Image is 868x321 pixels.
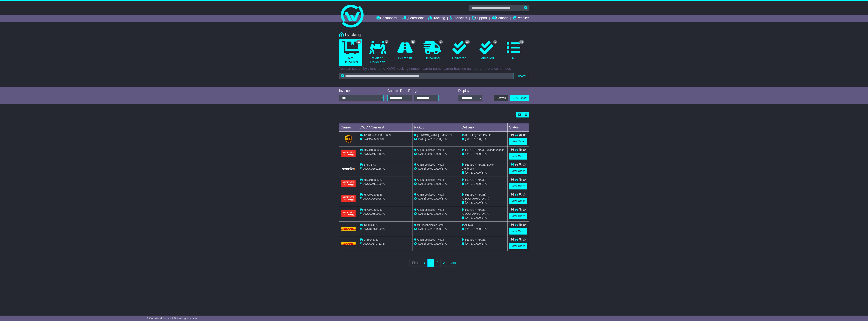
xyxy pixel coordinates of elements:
span: OWCAU652118AU [363,152,385,155]
a: 1 Delivering [420,39,444,62]
span: 17:00 [434,212,441,215]
span: 2469243781 [364,238,379,241]
span: © One World Courier 2025. All rights reserved. [146,317,201,320]
div: (ETA) [462,201,506,205]
div: (ETA) [462,137,506,141]
div: - (ETA) [414,242,459,246]
a: Tracking [429,15,445,22]
span: 17:00 [474,138,481,141]
span: 09:00 [427,197,433,200]
span: [DATE] [418,152,426,155]
span: 17:00 [474,182,481,185]
button: Refresh [494,95,508,101]
span: MF Technologies GmbH [417,223,446,226]
span: 1328664820 [364,223,379,226]
a: View Order [509,228,527,235]
span: OWCAU652095AU [363,197,385,200]
span: MS0015468693 [364,148,383,151]
span: 17:00 [474,171,481,174]
div: (ETA) [462,216,506,220]
span: 36 [519,40,524,44]
img: DHL.png [341,227,356,230]
span: [DATE] [418,138,426,141]
span: 17:00 [434,152,441,155]
img: Aramex.png [341,150,356,157]
span: [DATE] [418,197,426,200]
div: Custom Date Range [387,89,448,93]
span: 17:00 [474,216,481,219]
div: (ETA) [462,242,506,246]
img: Aramex.png [341,180,356,187]
p: You can search by client name, OWC tracking number, carrier name, carrier tracking number or refe... [339,67,529,71]
span: OWCAU652116AU [363,167,385,170]
span: [DATE] [465,216,473,219]
td: Pickup [413,123,460,132]
a: 13 Not Delivered [339,39,362,66]
img: GetCarrierServiceLogo [341,167,356,171]
span: 04:26 [427,138,433,141]
span: [PERSON_NAME][GEOGRAPHIC_DATA] [462,208,489,215]
a: Support [472,15,487,22]
span: [DATE] [465,138,473,141]
a: Dashboard [376,15,397,22]
span: 12:00 [427,212,433,215]
span: 17:00 [434,182,441,185]
span: [DATE] [418,212,426,215]
span: AFER Logistics Pty Ltd [464,134,492,137]
a: View Order [509,153,527,160]
span: [DATE] [465,242,473,245]
span: [DATE] [465,227,473,230]
img: DHL.png [341,242,356,245]
a: Financials [450,15,467,22]
td: Carrier [339,123,358,132]
span: 2 [385,40,389,44]
div: Invoice [339,89,384,93]
span: AFER Logistics Pty Ltd [417,148,444,151]
span: AFER Logistics Pty Ltd [417,238,444,241]
span: 17:00 [474,201,481,204]
span: [DATE] [465,201,473,204]
span: 17:00 [474,242,481,245]
button: Search [516,73,529,79]
span: 04:29 [427,227,433,230]
a: View Order [509,198,527,204]
span: 1 [493,40,497,44]
span: OWCAU649711FR [363,242,385,245]
span: AFER Logistics Pty Ltd [417,178,444,181]
img: GetCarrierServiceLogo [345,135,352,143]
span: 17:00 [434,197,441,200]
span: AFER Logistics Pty Ltd [417,208,444,211]
span: 17:00 [434,138,441,141]
span: AFTAC PT LTD [464,223,483,226]
span: 17:00 [474,152,481,155]
span: OWCAU652109AU [363,182,385,185]
div: (ETA) [462,152,506,156]
a: 36 All [502,39,525,62]
div: - (ETA) [414,197,459,201]
img: Aramex.png [341,210,356,217]
div: (ETA) [462,171,506,175]
a: 1 Cancelled [475,39,498,62]
span: OWCDE651100AU [363,227,385,230]
a: Reseller [513,15,529,22]
div: (ETA) [462,227,506,231]
span: 09:59 [427,242,433,245]
span: 1Z30A5738693816609 [364,134,391,137]
a: 2 [434,259,441,267]
span: AFER Logistics Pty Ltd [417,163,444,166]
div: (ETA) [462,182,506,186]
span: [PERSON_NAME] Wagga Wagga [464,148,504,151]
div: - (ETA) [414,212,459,216]
a: 22 Delivered [448,39,471,62]
a: Last [447,259,458,267]
a: View Order [509,183,527,189]
span: 17:00 [474,227,481,230]
a: View Order [509,138,527,145]
span: OWCAU652081AU [363,212,385,215]
span: [DATE] [465,182,473,185]
span: 17:00 [434,227,441,230]
span: 17:00 [434,167,441,170]
span: AFER Logistics Pty Ltd [417,193,444,196]
a: 10 In Transit [393,39,417,62]
div: - (ETA) [414,167,459,171]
